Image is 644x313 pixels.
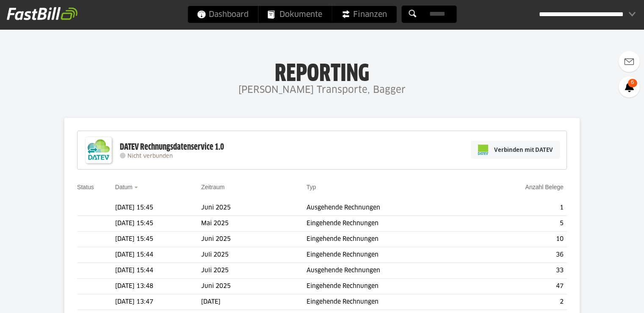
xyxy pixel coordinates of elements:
td: [DATE] 15:45 [115,200,201,216]
td: Juni 2025 [201,200,307,216]
a: Zeitraum [201,184,224,190]
td: 33 [473,263,567,279]
h1: Reporting [85,60,559,82]
iframe: Öffnet ein Widget, in dem Sie weitere Informationen finden [579,288,636,309]
td: [DATE] 13:48 [115,279,201,294]
img: pi-datev-logo-farbig-24.svg [478,145,488,155]
td: 10 [473,232,567,247]
a: Dashboard [188,6,258,23]
td: 5 [473,216,567,232]
td: [DATE] [201,294,307,310]
img: DATEV-Datenservice Logo [82,133,116,167]
td: Ausgehende Rechnungen [307,263,473,279]
td: 36 [473,247,567,263]
td: 47 [473,279,567,294]
a: Anzahl Belege [525,184,564,190]
td: [DATE] 13:47 [115,294,201,310]
span: Finanzen [341,6,387,23]
a: Verbinden mit DATEV [471,141,560,159]
td: Mai 2025 [201,216,307,232]
td: 2 [473,294,567,310]
td: Eingehende Rechnungen [307,216,473,232]
span: Nicht verbunden [127,154,173,159]
td: Juli 2025 [201,263,307,279]
img: sort_desc.gif [134,187,140,188]
td: Eingehende Rechnungen [307,247,473,263]
a: Dokumente [258,6,332,23]
td: Eingehende Rechnungen [307,279,473,294]
span: Dashboard [197,6,249,23]
td: [DATE] 15:44 [115,263,201,279]
a: 6 [619,76,640,98]
img: fastbill_logo_white.png [7,7,77,20]
span: Verbinden mit DATEV [494,145,553,154]
td: [DATE] 15:44 [115,247,201,263]
td: Juli 2025 [201,247,307,263]
a: Finanzen [332,6,396,23]
a: Datum [115,184,133,190]
span: 6 [628,79,637,87]
div: DATEV Rechnungsdatenservice 1.0 [120,142,224,153]
td: Juni 2025 [201,232,307,247]
span: Dokumente [268,6,322,23]
td: [DATE] 15:45 [115,232,201,247]
td: Eingehende Rechnungen [307,294,473,310]
td: [DATE] 15:45 [115,216,201,232]
td: Eingehende Rechnungen [307,232,473,247]
a: Status [77,184,94,190]
td: Juni 2025 [201,279,307,294]
td: 1 [473,200,567,216]
td: Ausgehende Rechnungen [307,200,473,216]
a: Typ [307,184,316,190]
